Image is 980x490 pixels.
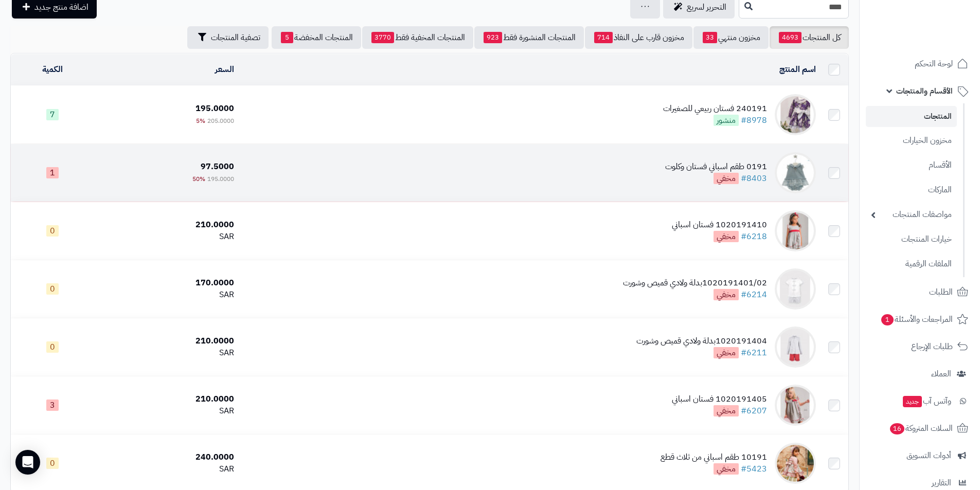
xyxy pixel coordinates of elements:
[866,389,974,413] a: وآتس آبجديد
[661,451,767,463] div: 10191 طقم اسباني من ثلاث قطع
[46,283,59,295] span: 0
[775,94,816,135] img: 240191 فستان ربيعي للصغيرات
[880,312,953,326] span: المراجعات والأسئلة
[211,31,260,44] span: تصفية المنتجات
[890,423,904,434] span: 16
[902,394,951,408] span: وآتس آب
[741,347,767,359] a: #6211
[714,463,739,475] span: مخفي
[866,51,974,76] a: لوحة التحكم
[98,219,234,231] div: 210.0000
[714,173,739,184] span: مخفي
[196,116,205,125] span: 5%
[906,448,951,463] span: أدوات التسويق
[714,231,739,242] span: مخفي
[779,32,801,43] span: 4693
[775,268,816,310] img: 1020191401/02بدلة ولادي قميص وشورت
[98,231,234,243] div: SAR
[215,63,234,76] a: السعر
[46,458,59,469] span: 0
[195,102,234,115] span: 195.0000
[281,32,293,43] span: 5
[866,280,974,304] a: الطلبات
[98,335,234,347] div: 210.0000
[272,26,361,49] a: المنتجات المخفضة5
[201,160,234,173] span: 97.5000
[866,361,974,386] a: العملاء
[46,225,59,237] span: 0
[594,32,613,43] span: 714
[34,1,88,13] span: اضافة منتج جديد
[866,416,974,441] a: السلات المتروكة16
[46,400,59,411] span: 3
[714,347,739,358] span: مخفي
[866,204,957,226] a: مواصفات المنتجات
[911,339,953,354] span: طلبات الإرجاع
[663,103,767,115] div: 240191 فستان ربيعي للصغيرات
[770,26,849,49] a: كل المنتجات4693
[889,421,953,435] span: السلات المتروكة
[775,152,816,193] img: 0191 طقم اسباني فستان وكلوت
[371,32,394,43] span: 3770
[910,29,970,50] img: logo-2.png
[866,179,957,201] a: الماركات
[672,393,767,405] div: 1020191405 فستان اسباني
[693,26,769,49] a: مخزون منتهي33
[741,463,767,475] a: #5423
[714,289,739,300] span: مخفي
[714,115,739,126] span: منشور
[866,334,974,359] a: طلبات الإرجاع
[866,228,957,250] a: خيارات المنتجات
[98,405,234,417] div: SAR
[98,277,234,289] div: 170.0000
[623,277,767,289] div: 1020191401/02بدلة ولادي قميص وشورت
[775,326,816,368] img: 1020191404بدلة ولادي قميص وشورت
[741,288,767,301] a: #6214
[98,347,234,359] div: SAR
[775,385,816,426] img: 1020191405 فستان اسباني
[866,307,974,332] a: المراجعات والأسئلة1
[775,210,816,251] img: 1020191410 فستان اسباني
[207,116,234,125] span: 205.0000
[687,1,726,13] span: التحرير لسريع
[932,476,951,490] span: التقارير
[46,109,59,120] span: 7
[915,57,953,71] span: لوحة التحكم
[779,63,816,76] a: اسم المنتج
[474,26,584,49] a: المنتجات المنشورة فقط923
[866,443,974,468] a: أدوات التسويق
[672,219,767,231] div: 1020191410 فستان اسباني
[741,172,767,185] a: #8403
[714,405,739,416] span: مخفي
[931,367,951,381] span: العملاء
[98,463,234,475] div: SAR
[866,130,957,152] a: مخزون الخيارات
[903,396,922,407] span: جديد
[703,32,717,43] span: 33
[46,341,59,353] span: 0
[929,285,953,299] span: الطلبات
[896,84,953,98] span: الأقسام والمنتجات
[15,450,40,475] div: Open Intercom Messenger
[636,335,767,347] div: 1020191404بدلة ولادي قميص وشورت
[98,451,234,463] div: 240.0000
[775,443,816,484] img: 10191 طقم اسباني من ثلاث قطع
[665,161,767,173] div: 0191 طقم اسباني فستان وكلوت
[42,63,63,76] a: الكمية
[741,230,767,243] a: #6218
[585,26,692,49] a: مخزون قارب على النفاذ714
[362,26,473,49] a: المنتجات المخفية فقط3770
[741,405,767,417] a: #6207
[866,106,957,127] a: المنتجات
[881,314,894,325] span: 1
[741,114,767,126] a: #8978
[46,167,59,178] span: 1
[866,253,957,275] a: الملفات الرقمية
[187,26,269,49] button: تصفية المنتجات
[98,393,234,405] div: 210.0000
[207,174,234,184] span: 195.0000
[98,289,234,301] div: SAR
[866,154,957,176] a: الأقسام
[484,32,502,43] span: 923
[192,174,205,184] span: 50%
